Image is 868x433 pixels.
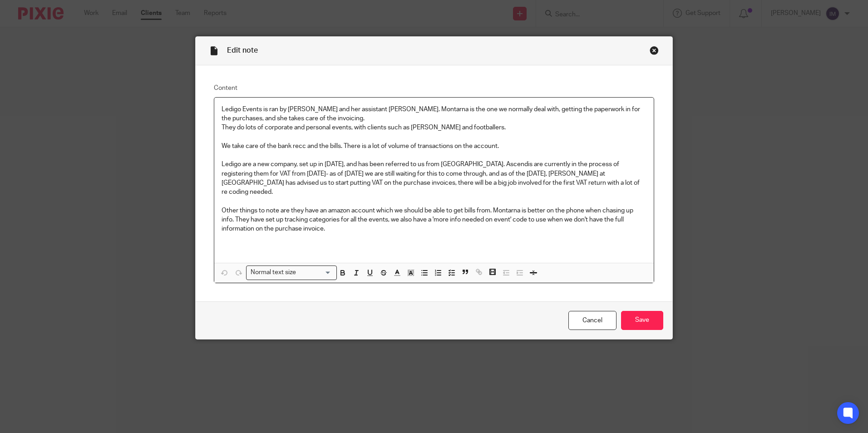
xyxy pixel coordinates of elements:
span: Normal text size [248,268,298,277]
input: Save [621,311,663,330]
span: Edit note [227,47,258,54]
p: We take care of the bank recc and the bills. There is a lot of volume of transactions on the acco... [222,142,646,151]
label: Content [214,84,654,93]
div: Search for option [246,266,337,280]
a: Cancel [568,311,616,330]
div: Close this dialog window [650,46,659,55]
p: Ledigo are a new company, set up in [DATE], and has been referred to us from [GEOGRAPHIC_DATA]. A... [222,160,646,197]
p: They do lots of corporate and personal events, with clients such as [PERSON_NAME] and footballers. [222,123,646,132]
p: Ledigo Events is ran by [PERSON_NAME] and her assistant [PERSON_NAME]. Montarna is the one we nor... [222,105,646,123]
input: Search for option [299,268,331,277]
p: Other things to note are they have an amazon account which we should be able to get bills from. M... [222,206,646,234]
